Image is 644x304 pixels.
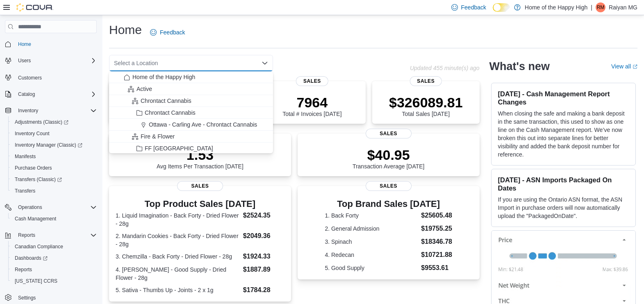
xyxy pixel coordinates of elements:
[15,39,97,49] span: Home
[15,142,82,148] span: Inventory Manager (Classic)
[325,225,418,233] dt: 2. General Admission
[8,252,100,264] a: Dashboards
[498,176,629,192] h3: [DATE] - ASN Imports Packaged On Dates
[109,143,273,154] button: FF [GEOGRAPHIC_DATA]
[2,88,100,100] button: Catalog
[116,252,240,261] dt: 3. Chemzilla - Back Forty - Dried Flower - 28g
[11,152,39,161] a: Manifests
[15,266,32,273] span: Reports
[15,153,36,160] span: Manifests
[15,255,48,261] span: Dashboards
[18,107,38,114] span: Inventory
[116,211,240,228] dt: 1. Liquid Imagination - Back Forty - Dried Flower - 28g
[109,71,273,83] button: Home of the Happy High
[421,224,452,234] dd: $19755.25
[116,232,240,248] dt: 2. Mandarin Cookies - Back Forty - Dried Flower - 28g
[16,3,53,11] img: Cova
[8,213,100,225] button: Cash Management
[389,94,463,111] p: $326089.81
[11,214,97,224] span: Cash Management
[109,22,142,38] h1: Home
[145,144,213,152] span: FF [GEOGRAPHIC_DATA]
[11,129,97,138] span: Inventory Count
[15,202,97,212] span: Operations
[15,216,56,222] span: Cash Management
[389,94,463,117] div: Total Sales [DATE]
[8,139,100,151] a: Inventory Manager (Classic)
[18,91,35,98] span: Catalog
[141,97,191,105] span: Chrontact Cannabis
[15,56,34,66] button: Users
[15,56,97,66] span: Users
[15,89,97,99] span: Catalog
[15,72,97,82] span: Customers
[421,237,452,247] dd: $18346.78
[243,252,284,261] dd: $1924.33
[2,38,100,50] button: Home
[137,85,152,93] span: Active
[8,275,100,287] button: [US_STATE] CCRS
[498,195,629,220] p: If you are using the Ontario ASN format, the ASN Import in purchase orders will now automatically...
[11,186,39,196] a: Transfers
[11,163,55,173] a: Purchase Orders
[498,90,629,106] h3: [DATE] - Cash Management Report Changes
[157,147,243,163] p: 1.53
[8,174,100,185] a: Transfers (Classic)
[325,251,418,259] dt: 4. Redecan
[109,119,273,131] button: Ottawa - Carling Ave - Chrontact Cannabis
[243,265,284,275] dd: $1887.89
[11,276,61,286] a: [US_STATE] CCRS
[116,265,240,282] dt: 4. [PERSON_NAME] - Good Supply - Dried Flower - 28g
[11,253,51,263] a: Dashboards
[2,202,100,213] button: Operations
[11,265,97,275] span: Reports
[498,109,629,159] p: When closing the safe and making a bank deposit in the same transaction, this used to show as one...
[262,60,268,66] button: Close list of options
[160,28,185,36] span: Feedback
[145,109,196,117] span: Chrontact Cannabis
[157,147,243,170] div: Avg Items Per Transaction [DATE]
[282,94,341,117] div: Total # Invoices [DATE]
[243,285,284,295] dd: $1784.28
[8,128,100,139] button: Inventory Count
[141,132,175,141] span: Fire & Flower
[11,242,66,252] a: Canadian Compliance
[18,232,35,238] span: Reports
[325,238,418,246] dt: 3. Spinach
[325,211,418,220] dt: 1. Back Forty
[410,76,442,86] span: Sales
[109,107,273,119] button: Chrontact Cannabis
[15,188,35,194] span: Transfers
[109,131,273,143] button: Fire & Flower
[11,276,97,286] span: Washington CCRS
[8,241,100,252] button: Canadian Compliance
[11,242,97,252] span: Canadian Compliance
[116,199,284,209] h3: Top Product Sales [DATE]
[11,175,65,184] a: Transfers (Classic)
[611,63,637,70] a: View allExternal link
[243,211,284,220] dd: $2524.35
[325,199,452,209] h3: Top Brand Sales [DATE]
[353,147,425,163] p: $40.95
[421,263,452,273] dd: $9553.61
[18,57,31,64] span: Users
[421,211,452,220] dd: $25605.48
[421,250,452,260] dd: $10721.88
[8,151,100,162] button: Manifests
[15,243,63,250] span: Canadian Compliance
[15,293,97,303] span: Settings
[109,95,273,107] button: Chrontact Cannabis
[353,147,425,170] div: Transaction Average [DATE]
[8,116,100,128] a: Adjustments (Classic)
[2,229,100,241] button: Reports
[633,64,637,69] svg: External link
[2,71,100,83] button: Customers
[147,24,188,41] a: Feedback
[18,295,36,301] span: Settings
[18,75,42,81] span: Customers
[2,55,100,66] button: Users
[11,214,59,224] a: Cash Management
[11,163,97,173] span: Purchase Orders
[461,3,486,11] span: Feedback
[15,293,39,303] a: Settings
